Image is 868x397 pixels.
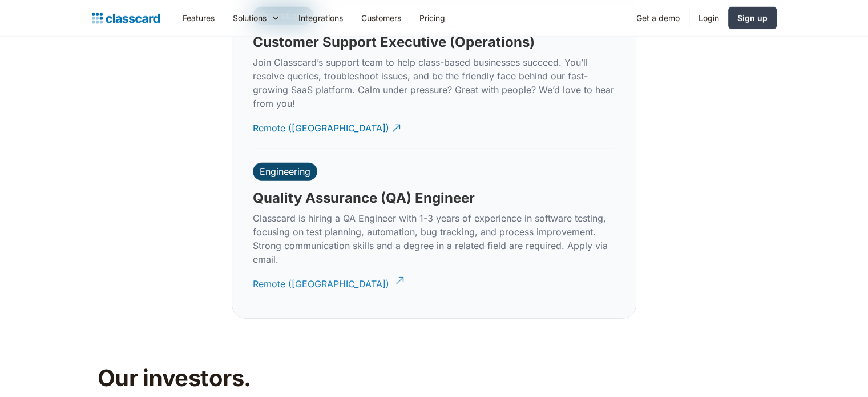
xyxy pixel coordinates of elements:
div: Solutions [233,12,267,24]
div: Engineering [260,166,310,177]
h2: Our investors. [98,364,460,392]
div: Sign up [737,12,768,24]
a: Integrations [289,5,352,31]
a: Login [689,5,728,31]
h3: Customer Support Executive (Operations) [253,34,535,51]
div: Solutions [224,5,289,31]
a: Remote ([GEOGRAPHIC_DATA]) [253,268,402,300]
p: Classcard is hiring a QA Engineer with 1-3 years of experience in software testing, focusing on t... [253,211,615,266]
a: Sign up [728,7,777,29]
a: Features [173,5,224,31]
h3: Quality Assurance (QA) Engineer [253,190,475,207]
a: Remote ([GEOGRAPHIC_DATA]) [253,113,402,144]
a: Get a demo [627,5,689,31]
div: Remote ([GEOGRAPHIC_DATA]) [253,113,389,135]
div: Remote ([GEOGRAPHIC_DATA]) [253,268,389,291]
p: Join Classcard’s support team to help class-based businesses succeed. You’ll resolve queries, tro... [253,55,615,110]
a: home [92,10,160,26]
a: Customers [352,5,410,31]
a: Pricing [410,5,454,31]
